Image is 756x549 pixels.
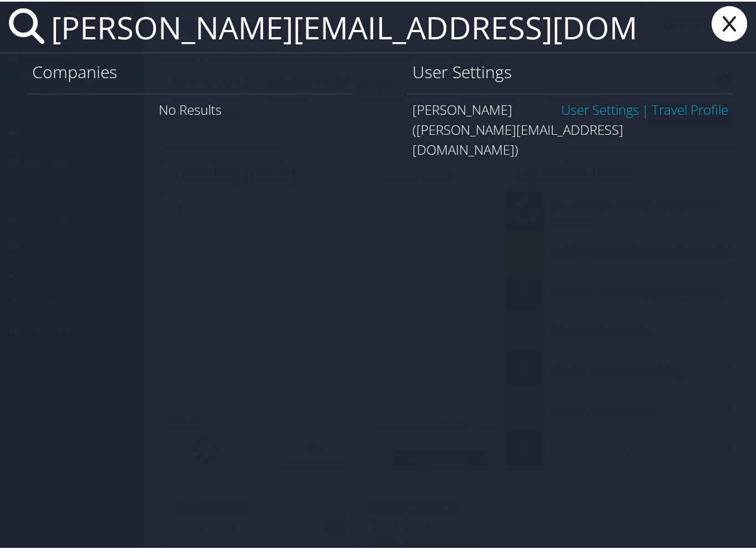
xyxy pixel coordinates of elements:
div: No Results [27,92,354,124]
h1: User Settings [412,59,728,82]
div: ([PERSON_NAME][EMAIL_ADDRESS][DOMAIN_NAME]) [412,118,728,158]
h1: Companies [32,59,348,82]
span: | [639,99,652,117]
a: User Settings [561,99,639,117]
span: [PERSON_NAME] [412,99,512,117]
a: View OBT Profile [652,99,728,117]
